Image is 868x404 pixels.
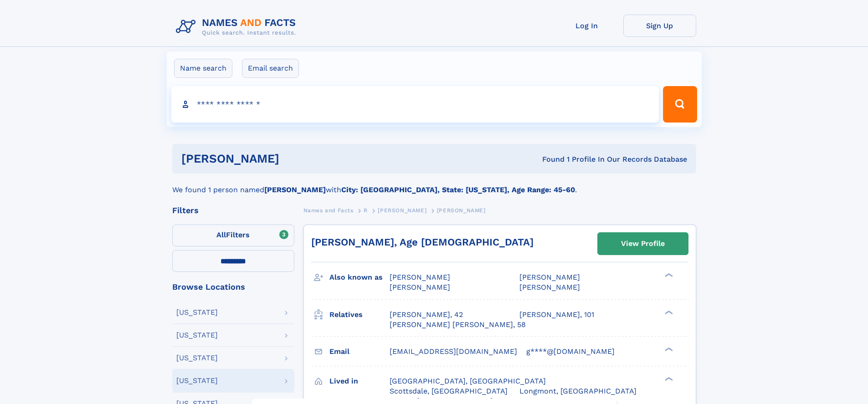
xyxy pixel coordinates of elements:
[378,207,426,214] span: [PERSON_NAME]
[172,174,696,195] div: We found 1 person named with .
[663,272,673,278] div: ❯
[176,309,218,316] div: [US_STATE]
[519,273,580,281] span: [PERSON_NAME]
[171,86,659,123] input: search input
[364,205,368,216] a: R
[242,59,299,78] label: Email search
[519,283,580,291] span: [PERSON_NAME]
[176,332,218,339] div: [US_STATE]
[329,344,390,359] h3: Email
[329,373,390,389] h3: Lived in
[598,233,688,255] a: View Profile
[174,59,232,78] label: Name search
[550,15,623,37] a: Log In
[181,153,411,164] h1: [PERSON_NAME]
[172,15,303,39] img: Logo Names and Facts
[663,309,673,315] div: ❯
[176,377,218,384] div: [US_STATE]
[663,346,673,352] div: ❯
[663,376,673,382] div: ❯
[364,207,368,214] span: R
[519,310,594,320] a: [PERSON_NAME], 101
[390,283,450,291] span: [PERSON_NAME]
[329,270,390,285] h3: Also known as
[663,86,697,123] button: Search Button
[390,320,526,330] a: [PERSON_NAME] [PERSON_NAME], 58
[216,230,226,239] span: All
[390,310,463,320] a: [PERSON_NAME], 42
[311,236,534,248] a: [PERSON_NAME], Age [DEMOGRAPHIC_DATA]
[329,307,390,322] h3: Relatives
[176,354,218,362] div: [US_STATE]
[519,387,637,395] span: Longmont, [GEOGRAPHIC_DATA]
[390,347,517,356] span: [EMAIL_ADDRESS][DOMAIN_NAME]
[341,185,575,194] b: City: [GEOGRAPHIC_DATA], State: [US_STATE], Age Range: 45-60
[621,233,665,254] div: View Profile
[390,273,450,281] span: [PERSON_NAME]
[172,225,294,246] label: Filters
[390,377,546,385] span: [GEOGRAPHIC_DATA], [GEOGRAPHIC_DATA]
[264,185,326,194] b: [PERSON_NAME]
[303,205,354,216] a: Names and Facts
[623,15,696,37] a: Sign Up
[390,387,508,395] span: Scottsdale, [GEOGRAPHIC_DATA]
[411,154,687,164] div: Found 1 Profile In Our Records Database
[437,207,486,214] span: [PERSON_NAME]
[172,206,294,215] div: Filters
[172,283,294,291] div: Browse Locations
[378,205,426,216] a: [PERSON_NAME]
